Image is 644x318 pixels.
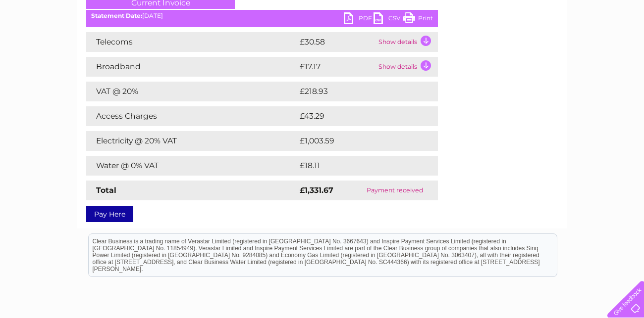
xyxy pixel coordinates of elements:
td: £18.11 [297,156,415,176]
strong: £1,331.67 [300,185,333,195]
td: £43.29 [297,106,418,126]
td: VAT @ 20% [86,82,297,101]
td: Water @ 0% VAT [86,156,297,176]
a: Water [470,42,488,49]
td: £17.17 [297,57,376,77]
td: £30.58 [297,32,376,52]
a: Pay Here [86,206,133,222]
a: Print [403,12,433,27]
td: Telecoms [86,32,297,52]
td: £1,003.59 [297,131,422,151]
td: Show details [376,57,438,77]
a: Log out [612,42,635,49]
a: Contact [578,42,602,49]
td: Show details [376,32,438,52]
div: [DATE] [86,12,438,19]
a: PDF [344,12,374,27]
td: Electricity @ 20% VAT [86,131,297,151]
img: logo.png [23,26,73,56]
td: Access Charges [86,106,297,126]
td: Payment received [352,181,438,200]
a: Blog [558,42,572,49]
strong: Total [96,185,116,195]
b: Statement Date: [91,12,142,19]
a: Telecoms [522,42,552,49]
td: Broadband [86,57,297,77]
a: 0333 014 3131 [457,5,526,17]
a: Energy [494,42,516,49]
div: Clear Business is a trading name of Verastar Limited (registered in [GEOGRAPHIC_DATA] No. 3667643... [89,5,557,48]
td: £218.93 [297,82,420,101]
a: CSV [374,12,403,27]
